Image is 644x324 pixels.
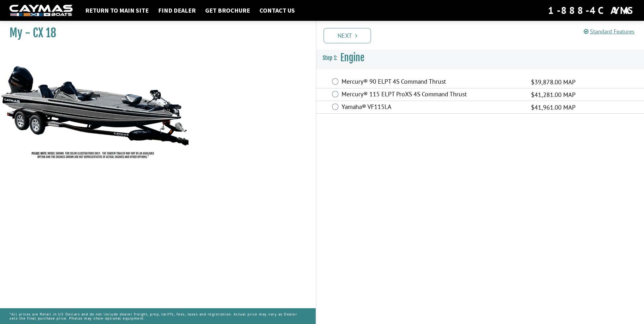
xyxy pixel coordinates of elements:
[9,26,300,40] h1: My - CX 18
[9,309,306,323] p: *All prices are Retail in US Dollars and do not include dealer freight, prep, tariffs, fees, taxe...
[531,90,575,99] span: $41,281.00 MAP
[9,5,73,16] img: white-logo-c9c8dbefe5ff5ceceb0f0178aa75bf4bb51f6bca0971e226c86eb53dfe498488.png
[548,3,635,17] div: 1-888-4CAYMAS
[342,103,523,112] label: Yamaha® VF115LA
[531,103,575,112] span: $41,961.00 MAP
[155,6,199,15] a: Find Dealer
[342,90,523,99] label: Mercury® 115 ELPT ProXS 4S Command Thrust
[584,28,635,35] a: Standard Features
[316,46,644,69] h3: Engine
[202,6,253,15] a: Get Brochure
[322,27,644,43] ul: Pagination
[324,28,371,43] a: Next
[256,6,298,15] a: Contact Us
[342,78,523,87] label: Mercury® 90 ELPT 4S Command Thrust
[531,77,575,87] span: $39,878.00 MAP
[82,6,152,15] a: Return to main site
